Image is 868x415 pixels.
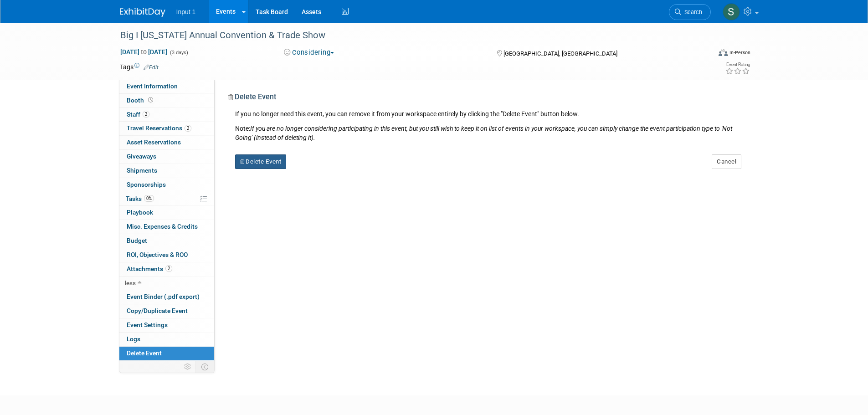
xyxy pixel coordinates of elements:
span: Asset Reservations [127,138,181,146]
a: Event Information [119,80,214,93]
img: Format-Inperson.png [719,49,728,56]
a: Giveaways [119,150,214,164]
span: Budget [127,237,147,244]
span: 2 [185,125,191,132]
span: Sponsorships [127,181,166,188]
a: Attachments2 [119,262,214,276]
span: Staff [127,111,149,118]
span: Event Settings [127,321,168,328]
a: Delete Event [119,347,214,360]
span: Tasks [126,195,154,202]
button: Cancel [712,154,741,169]
a: less [119,277,214,290]
div: Delete Event [228,92,742,109]
a: Asset Reservations [119,136,214,149]
button: Considering [281,48,338,57]
span: 2 [143,111,149,118]
span: Booth [127,97,155,104]
span: Event Information [127,82,178,90]
a: Search [669,4,711,20]
span: less [125,279,136,287]
span: (3 days) [169,50,188,56]
span: [DATE] [DATE] [120,48,168,56]
span: Input 1 [176,8,196,15]
img: Susan Stout [723,3,740,20]
img: ExhibitDay [120,8,165,17]
div: Event Format [657,47,751,61]
a: Copy/Duplicate Event [119,304,214,318]
span: Search [681,9,702,15]
span: to [139,48,148,56]
span: Shipments [127,167,157,174]
a: Event Settings [119,318,214,332]
span: Delete Event [127,349,162,357]
td: Personalize Event Tab Strip [180,361,196,373]
span: Travel Reservations [127,124,191,132]
span: Attachments [127,265,172,272]
a: Tasks0% [119,192,214,206]
span: Playbook [127,209,153,216]
span: 0% [144,195,154,202]
button: Delete Event [235,154,287,169]
div: Event Rating [725,62,750,67]
td: Toggle Event Tabs [195,361,214,373]
span: Logs [127,335,140,343]
span: Copy/Duplicate Event [127,307,188,314]
div: Note: [235,124,742,142]
a: Travel Reservations2 [119,122,214,135]
span: Booth not reserved yet [146,97,155,103]
a: ROI, Objectives & ROO [119,248,214,262]
span: ROI, Objectives & ROO [127,251,188,258]
a: Logs [119,333,214,346]
a: Budget [119,234,214,248]
a: Playbook [119,206,214,220]
a: Shipments [119,164,214,178]
a: Edit [144,64,159,71]
i: If you are no longer considering participating in this event, but you still wish to keep it on li... [235,125,732,141]
td: Tags [120,62,159,72]
a: Sponsorships [119,178,214,192]
span: Event Binder (.pdf export) [127,293,200,300]
a: Staff2 [119,108,214,122]
div: In-Person [729,49,750,56]
div: Big I [US_STATE] Annual Convention & Trade Show [117,27,697,44]
span: 2 [165,265,172,272]
span: Misc. Expenses & Credits [127,223,198,230]
div: If you no longer need this event, you can remove it from your workspace entirely by clicking the ... [228,109,742,142]
a: Misc. Expenses & Credits [119,220,214,234]
a: Event Binder (.pdf export) [119,290,214,304]
a: Booth [119,94,214,108]
span: [GEOGRAPHIC_DATA], [GEOGRAPHIC_DATA] [503,50,617,57]
span: Giveaways [127,153,156,160]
